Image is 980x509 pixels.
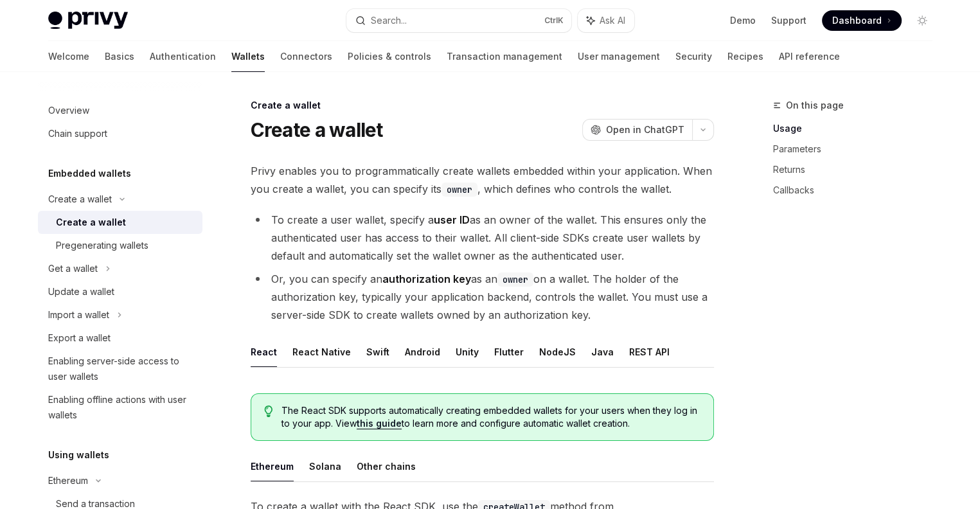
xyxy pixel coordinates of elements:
[494,337,524,367] button: Flutter
[56,215,126,230] div: Create a wallet
[773,139,943,159] a: Parameters
[456,337,479,367] button: Unity
[251,162,714,198] span: Privy enables you to programmatically create wallets embedded within your application. When you c...
[231,41,265,72] a: Wallets
[281,404,700,430] span: The React SDK supports automatically creating embedded wallets for your users when they log in to...
[48,166,131,181] h5: Embedded wallets
[48,353,195,384] div: Enabling server-side access to user wallets
[48,307,109,323] div: Import a wallet
[48,392,195,423] div: Enabling offline actions with user wallets
[48,12,128,30] img: light logo
[405,337,440,367] button: Android
[675,41,712,72] a: Security
[582,119,692,141] button: Open in ChatGPT
[773,159,943,180] a: Returns
[150,41,216,72] a: Authentication
[771,14,806,27] a: Support
[434,213,470,226] strong: user ID
[251,211,714,265] li: To create a user wallet, specify a as an owner of the wallet. This ensures only the authenticated...
[105,41,134,72] a: Basics
[251,99,714,112] div: Create a wallet
[38,99,202,122] a: Overview
[606,123,684,136] span: Open in ChatGPT
[348,41,431,72] a: Policies & controls
[48,261,98,276] div: Get a wallet
[38,234,202,257] a: Pregenerating wallets
[366,337,389,367] button: Swift
[251,118,383,141] h1: Create a wallet
[539,337,576,367] button: NodeJS
[251,451,294,481] button: Ethereum
[730,14,756,27] a: Demo
[578,41,660,72] a: User management
[292,337,351,367] button: React Native
[48,473,88,488] div: Ethereum
[779,41,840,72] a: API reference
[38,388,202,427] a: Enabling offline actions with user wallets
[38,211,202,234] a: Create a wallet
[280,41,332,72] a: Connectors
[371,13,407,28] div: Search...
[773,180,943,201] a: Callbacks
[56,238,148,253] div: Pregenerating wallets
[544,15,564,26] span: Ctrl K
[309,451,341,481] button: Solana
[38,350,202,388] a: Enabling server-side access to user wallets
[447,41,562,72] a: Transaction management
[48,41,89,72] a: Welcome
[48,103,89,118] div: Overview
[912,10,932,31] button: Toggle dark mode
[629,337,670,367] button: REST API
[48,330,111,346] div: Export a wallet
[822,10,902,31] a: Dashboard
[357,451,416,481] button: Other chains
[48,192,112,207] div: Create a wallet
[382,272,471,285] strong: authorization key
[441,183,477,197] code: owner
[497,272,533,287] code: owner
[346,9,571,32] button: Search...CtrlK
[786,98,844,113] span: On this page
[591,337,614,367] button: Java
[38,326,202,350] a: Export a wallet
[357,418,402,429] a: this guide
[251,337,277,367] button: React
[38,280,202,303] a: Update a wallet
[48,126,107,141] div: Chain support
[727,41,763,72] a: Recipes
[600,14,625,27] span: Ask AI
[38,122,202,145] a: Chain support
[251,270,714,324] li: Or, you can specify an as an on a wallet. The holder of the authorization key, typically your app...
[264,406,273,417] svg: Tip
[48,447,109,463] h5: Using wallets
[773,118,943,139] a: Usage
[578,9,634,32] button: Ask AI
[832,14,882,27] span: Dashboard
[48,284,114,299] div: Update a wallet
